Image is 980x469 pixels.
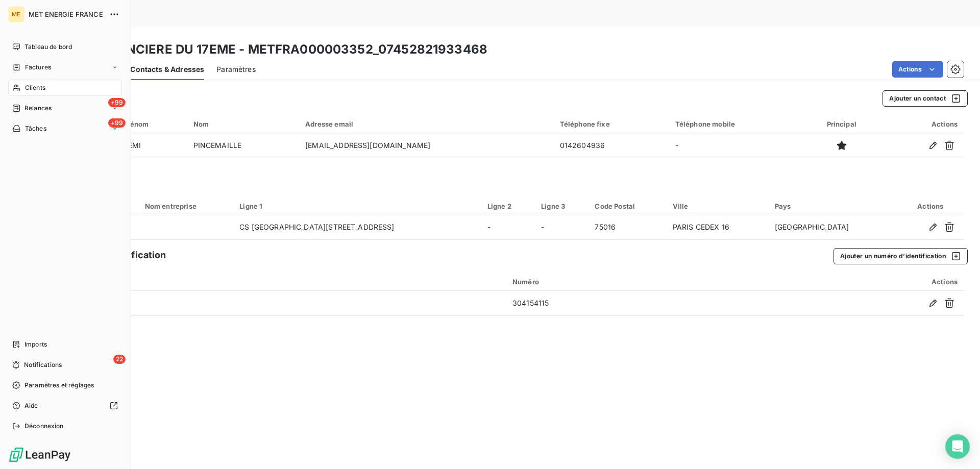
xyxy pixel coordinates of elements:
div: Actions [750,278,958,286]
span: 22 [113,355,126,364]
span: Paramètres [216,64,256,75]
td: CS [GEOGRAPHIC_DATA][STREET_ADDRESS] [233,215,481,240]
div: Open Intercom Messenger [945,434,970,459]
span: Clients [25,83,45,92]
div: Pays [775,202,891,210]
td: SIREN [49,291,506,315]
button: Actions [892,61,943,78]
span: Contacts & Adresses [130,64,204,75]
span: Aide [24,401,38,410]
span: +99 [108,98,126,107]
div: Ville [673,202,763,210]
div: Actions [903,202,958,210]
div: Téléphone fixe [560,120,663,128]
div: Adresse email [305,120,547,128]
div: Téléphone mobile [675,120,797,128]
div: Type [55,277,500,286]
span: Relances [24,104,52,113]
div: Code Postal [595,202,660,210]
div: Ligne 1 [239,202,475,210]
span: Tableau de bord [24,42,72,52]
h3: LA FONCIERE DU 17EME - METFRA000003352_07452821933468 [90,40,487,59]
td: 304154115 [506,291,744,315]
td: - [481,215,535,240]
div: Prénom [124,120,181,128]
span: Imports [24,340,47,349]
td: 75016 [589,215,666,240]
td: PARIS CEDEX 16 [667,215,769,240]
div: Nom [193,120,293,128]
span: Notifications [24,360,62,369]
td: - [669,133,803,158]
td: RÉMI [117,133,187,158]
span: Tâches [25,124,46,133]
div: Principal [809,120,874,128]
td: [EMAIL_ADDRESS][DOMAIN_NAME] [299,133,553,158]
div: Ligne 3 [541,202,582,210]
td: PINCEMAILLE [187,133,300,158]
td: [GEOGRAPHIC_DATA] [769,215,897,240]
td: - [535,215,589,240]
span: Paramètres et réglages [24,381,94,390]
div: Ligne 2 [487,202,529,210]
div: Numéro [512,278,738,286]
span: +99 [108,118,126,128]
div: Actions [887,120,958,128]
img: Logo LeanPay [8,447,71,463]
span: Factures [25,63,51,72]
td: 0142604936 [554,133,669,158]
span: Déconnexion [24,422,64,431]
button: Ajouter un numéro d’identification [834,248,968,264]
button: Ajouter un contact [883,90,968,107]
a: Aide [8,398,122,414]
div: Nom entreprise [145,202,228,210]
